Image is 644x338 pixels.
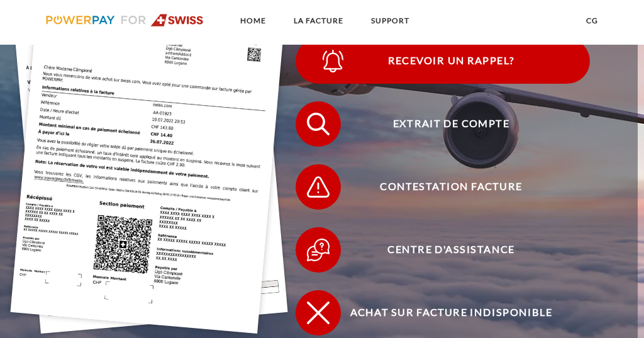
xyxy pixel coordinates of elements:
[575,9,609,32] a: CG
[279,225,606,275] a: Centre d'assistance
[313,290,590,335] span: Achat sur facture indisponible
[296,101,590,147] button: Extrait de compte
[313,227,590,273] span: Centre d'assistance
[313,164,590,210] span: Contestation Facture
[283,9,354,32] a: LA FACTURE
[279,99,606,149] a: Extrait de compte
[304,298,333,327] img: qb_close.svg
[304,172,333,201] img: qb_warning.svg
[313,101,590,147] span: Extrait de compte
[296,227,590,273] button: Centre d'assistance
[360,9,420,32] a: SUPPORT
[296,290,590,335] button: Achat sur facture indisponible
[279,288,606,338] a: Achat sur facture indisponible
[319,47,347,75] img: qb_bell.svg
[296,38,590,84] button: Recevoir un rappel?
[313,38,590,84] span: Recevoir un rappel?
[46,14,204,26] img: logo-swiss.svg
[230,9,277,32] a: Home
[304,110,333,138] img: qb_search.svg
[304,235,333,264] img: qb_help.svg
[279,36,606,86] a: Recevoir un rappel?
[296,164,590,210] button: Contestation Facture
[279,162,606,212] a: Contestation Facture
